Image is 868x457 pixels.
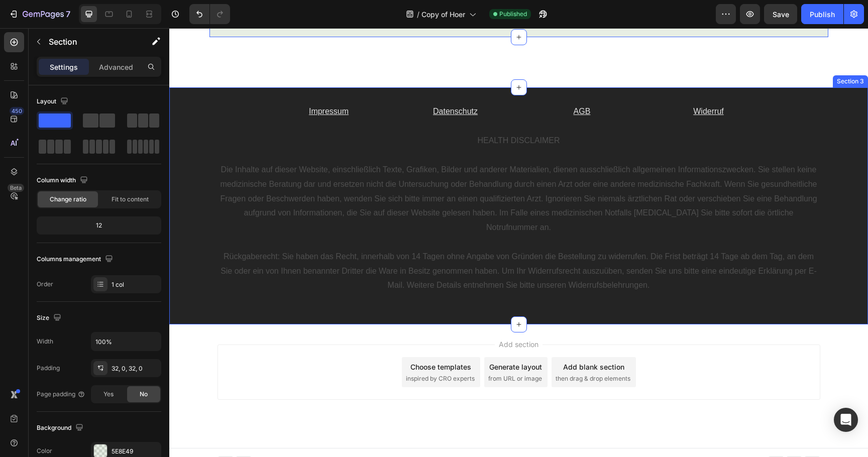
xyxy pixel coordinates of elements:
[37,280,53,289] div: Order
[37,174,90,187] div: Column width
[764,4,797,24] button: Save
[499,10,527,19] span: Published
[37,421,85,435] div: Background
[49,105,650,120] p: HEALTH DISCLAIMER
[112,364,159,373] div: 32, 0, 32, 0
[394,333,455,344] div: Add blank section
[140,390,148,399] span: No
[99,62,133,72] p: Advanced
[37,311,63,325] div: Size
[8,184,24,192] div: Beta
[319,346,373,355] span: from URL or image
[404,79,421,87] a: AGB
[834,408,858,432] div: Open Intercom Messenger
[112,280,159,289] div: 1 col
[421,9,465,20] span: Copy of Hoer
[37,390,85,399] div: Page padding
[4,4,75,24] button: 7
[37,364,60,373] div: Padding
[112,195,149,204] span: Fit to content
[91,332,161,351] input: Auto
[241,333,302,344] div: Choose templates
[49,221,650,265] p: Rückgaberecht: Sie haben das Recht, innerhalb von 14 Tagen ohne Angabe von Gründen die Bestellung...
[524,79,554,87] a: Widerruf
[666,49,697,58] div: Section 3
[264,79,308,87] a: Datenschutz
[37,253,115,266] div: Columns management
[49,36,131,48] p: Section
[810,9,835,20] div: Publish
[39,218,159,233] div: 12
[37,95,70,108] div: Layout
[112,447,159,456] div: 5E8E49
[49,135,650,207] p: Die Inhalte auf dieser Website, einschließlich Texte, Grafiken, Bilder und anderer Materialien, d...
[66,8,70,20] p: 7
[189,4,230,24] div: Undo/Redo
[320,333,373,344] div: Generate layout
[386,346,461,355] span: then drag & drop elements
[325,311,373,321] span: Add section
[801,4,843,24] button: Publish
[50,195,86,204] span: Change ratio
[169,28,868,457] iframe: Design area
[50,62,78,72] p: Settings
[10,107,24,115] div: 450
[103,390,114,399] span: Yes
[37,446,52,455] div: Color
[417,9,419,20] span: /
[773,10,789,19] span: Save
[237,346,305,355] span: inspired by CRO experts
[37,337,53,346] div: Width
